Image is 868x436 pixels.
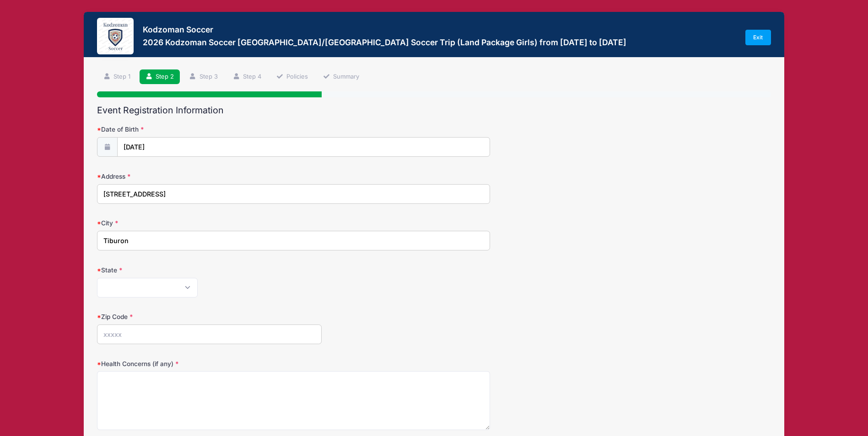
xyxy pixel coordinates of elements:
a: Exit [745,30,771,45]
label: City [97,218,322,228]
h3: 2026 Kodzoman Soccer [GEOGRAPHIC_DATA]/[GEOGRAPHIC_DATA] Soccer Trip (Land Package Girls) from [D... [143,37,626,47]
label: Date of Birth [97,125,322,134]
label: State [97,266,322,275]
a: Step 3 [183,69,224,85]
a: Policies [270,69,314,85]
label: Zip Code [97,312,322,321]
a: Step 2 [140,69,180,85]
input: xxxxx [97,324,322,344]
label: Health Concerns (if any) [97,359,322,368]
h3: Kodzoman Soccer [143,25,626,34]
a: Step 4 [226,69,267,85]
a: Summary [317,69,366,85]
h2: Event Registration Information [97,105,771,116]
input: mm/dd/yyyy [117,137,491,157]
label: Address [97,172,322,181]
a: Step 1 [97,69,136,85]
